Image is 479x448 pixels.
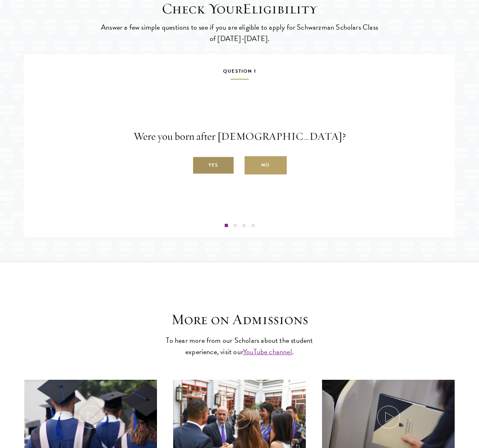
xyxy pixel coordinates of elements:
label: Yes [192,156,234,175]
h5: Question 1 [30,67,449,80]
h3: More on Admissions [114,311,365,328]
a: YouTube channel [243,346,292,357]
p: To hear more from our Scholars about the student experience, visit our . [161,335,319,357]
p: Answer a few simple questions to see if you are eligible to apply for Schwarzman Scholars Class o... [100,22,380,44]
label: No [245,156,287,175]
p: Were you born after [DEMOGRAPHIC_DATA]? [30,129,449,144]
